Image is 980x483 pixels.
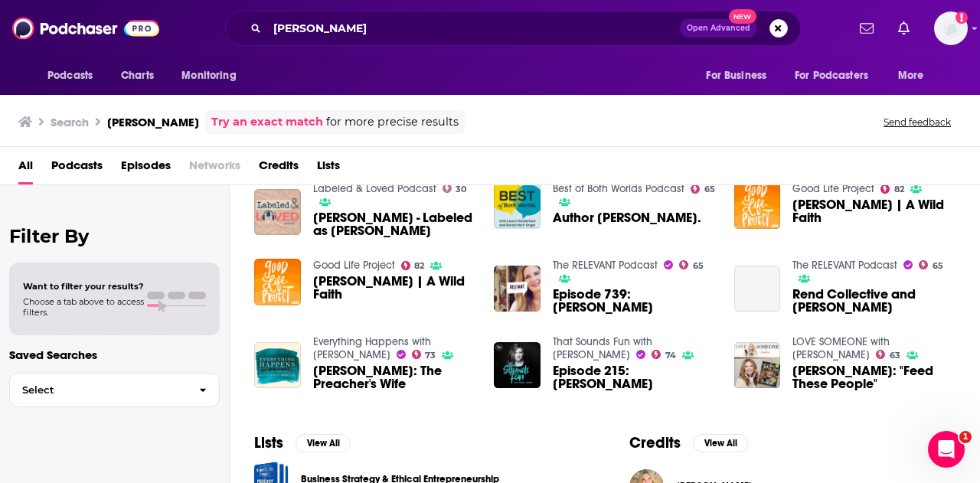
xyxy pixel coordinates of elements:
[254,342,301,389] img: Jen Hatmaker: The Preacher's Wife
[9,373,220,407] button: Select
[225,11,801,46] div: Search podcasts, credits, & more...
[553,259,658,272] a: The RELEVANT Podcast
[795,65,868,86] span: For Podcasters
[553,335,652,361] a: That Sounds Fun with Annie F. Downs
[51,115,89,129] h3: Search
[425,352,436,359] span: 73
[189,153,240,184] span: Networks
[876,350,900,359] a: 63
[267,16,680,41] input: Search podcasts, credits, & more...
[296,434,351,452] button: View All
[553,288,716,314] a: Episode 739: Jen Hatmaker
[959,431,972,443] span: 1
[785,61,890,90] button: open menu
[792,288,955,314] span: Rend Collective and [PERSON_NAME]
[181,65,236,86] span: Monitoring
[254,433,351,452] a: ListsView All
[111,61,163,90] a: Charts
[121,65,154,86] span: Charts
[879,116,955,129] button: Send feedback
[23,296,144,318] span: Choose a tab above to access filters.
[704,186,715,193] span: 65
[792,198,955,224] a: Jen Hatmaker | A Wild Faith
[792,364,955,390] a: JEN HATMAKER: "Feed These People"
[880,184,904,194] a: 82
[313,182,436,195] a: Labeled & Loved Podcast
[792,259,897,272] a: The RELEVANT Podcast
[854,15,880,41] a: Show notifications dropdown
[51,153,103,184] a: Podcasts
[894,186,904,193] span: 82
[443,184,467,193] a: 30
[679,260,704,269] a: 65
[317,153,340,184] a: Lists
[691,184,715,194] a: 65
[734,182,781,229] img: Jen Hatmaker | A Wild Faith
[313,364,476,390] span: [PERSON_NAME]: The Preacher's Wife
[553,288,716,314] span: Episode 739: [PERSON_NAME]
[553,211,701,224] span: Author [PERSON_NAME].
[414,263,424,269] span: 82
[313,275,476,301] a: Jen Hatmaker | A Wild Faith
[887,61,943,90] button: open menu
[693,263,704,269] span: 65
[171,61,256,90] button: open menu
[401,261,425,270] a: 82
[706,65,766,86] span: For Business
[729,9,756,24] span: New
[629,433,681,452] h2: Credits
[734,342,781,389] img: JEN HATMAKER: "Feed These People"
[553,211,701,224] a: Author Jen Hatmaker.
[37,61,113,90] button: open menu
[107,115,199,129] h3: [PERSON_NAME]
[919,260,943,269] a: 65
[933,263,943,269] span: 65
[665,352,676,359] span: 74
[693,434,748,452] button: View All
[12,14,159,43] img: Podchaser - Follow, Share and Rate Podcasts
[259,153,299,184] a: Credits
[687,24,750,32] span: Open Advanced
[792,182,874,195] a: Good Life Project
[494,182,541,229] img: Author Jen Hatmaker.
[934,11,968,45] button: Show profile menu
[553,364,716,390] span: Episode 215: [PERSON_NAME]
[934,11,968,45] span: Logged in as gabrielle.gantz
[254,259,301,305] a: Jen Hatmaker | A Wild Faith
[892,15,916,41] a: Show notifications dropdown
[652,350,676,359] a: 74
[792,335,890,361] a: LOVE SOMEONE with Delilah
[47,65,93,86] span: Podcasts
[792,288,955,314] a: Rend Collective and Jen Hatmaker
[494,342,541,389] a: Episode 215: Jen Hatmaker
[792,198,955,224] span: [PERSON_NAME] | A Wild Faith
[928,431,965,468] iframe: Intercom live chat
[313,211,476,237] a: Jen Hatmaker - Labeled as Jen Hatmaker
[955,11,968,24] svg: Add a profile image
[553,182,684,195] a: Best of Both Worlds Podcast
[211,113,323,131] a: Try an exact match
[9,348,220,362] p: Saved Searches
[553,364,716,390] a: Episode 215: Jen Hatmaker
[254,189,301,236] a: Jen Hatmaker - Labeled as Jen Hatmaker
[680,19,757,38] button: Open AdvancedNew
[254,433,283,452] h2: Lists
[734,266,781,312] a: Rend Collective and Jen Hatmaker
[23,281,144,292] span: Want to filter your results?
[934,11,968,45] img: User Profile
[313,211,476,237] span: [PERSON_NAME] - Labeled as [PERSON_NAME]
[494,266,541,312] img: Episode 739: Jen Hatmaker
[898,65,924,86] span: More
[121,153,171,184] span: Episodes
[18,153,33,184] a: All
[326,113,459,131] span: for more precise results
[792,364,955,390] span: [PERSON_NAME]: "Feed These People"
